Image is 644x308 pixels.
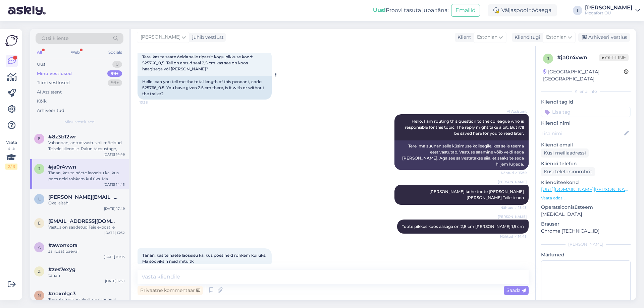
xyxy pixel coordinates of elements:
[107,48,123,57] div: Socials
[541,120,631,127] p: Kliendi nimi
[585,10,633,16] div: Megafort OÜ
[42,35,68,42] span: Otsi kliente
[36,48,43,57] div: All
[140,100,165,105] span: 13:38
[541,228,631,235] p: Chrome [TECHNICAL_ID]
[142,253,267,264] span: Tänan, kas te näete laoseisu ka, kus poes neid rohkem kui üks. Ma sooviksin neid mitu tk.
[138,76,272,100] div: Hello, can you tell me the total length of this pendant, code: 525766_0.5. You have given 2.5 cm ...
[541,186,634,192] a: [URL][DOMAIN_NAME][PERSON_NAME]
[38,136,41,141] span: 8
[107,70,122,77] div: 99+
[37,61,45,68] div: Uus
[405,119,525,136] span: Hello, I am routing this question to the colleague who is responsible for this topic. The reply m...
[541,241,631,247] div: [PERSON_NAME]
[578,33,630,42] div: Arhiveeri vestlus
[541,179,631,186] p: Klienditeekond
[573,6,582,15] div: I
[104,206,125,211] div: [DATE] 17:49
[402,224,524,229] span: Toote pikkus koos aasaga on 2,8 cm [PERSON_NAME] 1,5 cm
[599,54,629,61] span: Offline
[48,164,76,170] span: #ja0r4vwn
[500,205,527,210] span: Nähtud ✓ 13:43
[541,160,631,167] p: Kliendi telefon
[48,200,125,206] div: Okei aitäh!
[38,269,41,274] span: z
[48,272,125,279] div: tänan
[541,141,631,148] p: Kliendi email
[501,109,527,114] span: AI Assistent
[488,4,557,16] div: Väljaspool tööaega
[5,34,18,47] img: Askly Logo
[541,251,631,258] p: Märkmed
[138,286,203,295] div: Privaatne kommentaar
[547,56,549,61] span: j
[477,34,497,41] span: Estonian
[37,70,72,77] div: Minu vestlused
[104,182,125,187] div: [DATE] 14:45
[394,140,529,170] div: Tere, ma suunan selle küsimuse kolleegile, kes selle teema eest vastutab. Vastuse saamine võib ve...
[541,195,631,201] p: Vaata edasi ...
[69,48,81,57] div: Web
[541,148,589,158] div: Küsi meiliaadressi
[190,34,224,41] div: juhib vestlust
[37,107,64,114] div: Arhiveeritud
[112,61,122,68] div: 0
[585,5,640,16] a: [PERSON_NAME]Megafort OÜ
[541,88,631,95] div: Kliendi info
[38,166,40,171] span: j
[501,170,527,175] span: Nähtud ✓ 13:39
[48,291,76,297] span: #noxolgc3
[541,221,631,228] p: Brauser
[546,34,567,41] span: Estonian
[48,224,125,230] div: Vastus on saadetud Teie e-postile
[141,34,180,41] span: [PERSON_NAME]
[557,54,599,62] div: # ja0r4vwn
[585,5,633,10] div: [PERSON_NAME]
[37,89,62,96] div: AI Assistent
[38,221,41,226] span: e
[512,34,540,41] div: Klienditugi
[38,293,41,298] span: n
[498,179,527,184] span: [PERSON_NAME]
[455,34,471,41] div: Klient
[541,211,631,218] p: [MEDICAL_DATA]
[142,54,253,71] span: Tere, kas te saate öelda selle ripatsit kogu pikkuse kood: 525766_0,5. Teil on antud seal 2,5 cm ...
[64,119,95,125] span: Minu vestlused
[104,230,125,235] div: [DATE] 13:32
[541,107,631,117] input: Lisa tag
[105,279,125,284] div: [DATE] 12:21
[373,6,448,14] div: Proovi tasuta juba täna:
[451,4,480,17] button: Emailid
[37,79,70,86] div: Tiimi vestlused
[48,140,125,152] div: Vabandan, antud vastus oli mõeldud Teisele kliendile. Palun täpsustage, millist kella täpsemalt m...
[48,134,76,140] span: #8z3b12wr
[38,196,41,201] span: l
[541,130,623,137] input: Lisa nimi
[541,99,631,106] p: Kliendi tag'id
[108,79,122,86] div: 99+
[37,98,47,105] div: Kõik
[506,287,526,293] span: Saada
[48,266,75,272] span: #zes7exyg
[38,245,41,250] span: a
[429,189,525,200] span: [PERSON_NAME] kohe toote [PERSON_NAME] [PERSON_NAME] Teile teada
[5,139,17,170] div: Vaata siia
[541,204,631,211] p: Operatsioonisüsteem
[373,7,386,13] b: Uus!
[48,248,125,254] div: Ja ilusat päeva!
[5,164,17,170] div: 2 / 3
[104,152,125,157] div: [DATE] 14:46
[541,167,595,176] div: Küsi telefoninumbrit
[48,194,118,200] span: lilian.spriit@gmail.com
[48,242,77,248] span: #awonxora
[498,214,527,219] span: [PERSON_NAME]
[543,68,624,82] div: [GEOGRAPHIC_DATA], [GEOGRAPHIC_DATA]
[104,254,125,259] div: [DATE] 10:03
[48,170,125,182] div: Tänan, kas te näete laoseisu ka, kus poes neid rohkem kui üks. Ma sooviksin neid mitu tk.
[48,218,118,224] span: egne.magus@gmail.com
[500,234,527,239] span: Nähtud ✓ 14:45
